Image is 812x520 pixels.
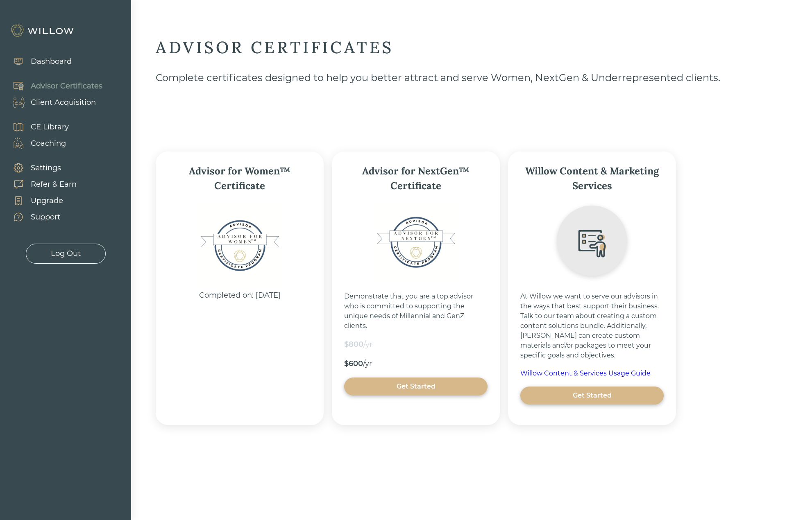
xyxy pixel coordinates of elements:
div: Demonstrate that you are a top advisor who is committed to supporting the unique needs of Millenn... [344,292,488,331]
a: Advisor Certificates [4,78,102,94]
div: CE Library [31,122,69,133]
a: Upgrade [4,192,77,209]
div: Coaching [31,138,66,149]
a: Coaching [4,135,69,151]
a: Dashboard [4,53,72,70]
a: Refer & Earn [4,176,77,192]
div: Client Acquisition [31,97,96,108]
div: /yr [363,339,372,350]
div: Completed on: [DATE] [199,290,281,301]
div: Get Started [530,391,654,400]
div: At Willow we want to serve our advisors in the ways that best support their business. Talk to our... [520,292,664,360]
div: Advisor for NextGen™ Certificate [344,164,488,193]
div: Log Out [51,248,81,259]
img: Certificate_Program_Badge_NextGen.png [375,201,457,283]
a: CE Library [4,119,69,135]
div: Support [31,212,60,223]
div: /yr [363,358,372,369]
div: Advisor Certificates [31,81,102,92]
a: Willow Content & Services Usage Guide [520,369,664,378]
div: ADVISOR CERTIFICATES [156,37,787,58]
div: Get Started [354,382,478,391]
div: $600 [344,358,363,369]
div: Settings [31,163,61,174]
img: willowContentIcon.png [551,201,633,283]
div: Dashboard [31,56,72,67]
div: Willow Content & Marketing Services [520,164,664,193]
div: Complete certificates designed to help you better attract and serve Women, NextGen & Underreprese... [156,70,787,115]
div: Upgrade [31,195,63,206]
img: Advisor for Women™ Certificate Badge [199,205,281,287]
img: Willow [10,24,76,37]
div: Advisor for Women™ Certificate [168,164,311,193]
a: Client Acquisition [4,94,102,111]
div: $800 [344,339,363,350]
div: Refer & Earn [31,179,77,190]
a: Settings [4,160,77,176]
